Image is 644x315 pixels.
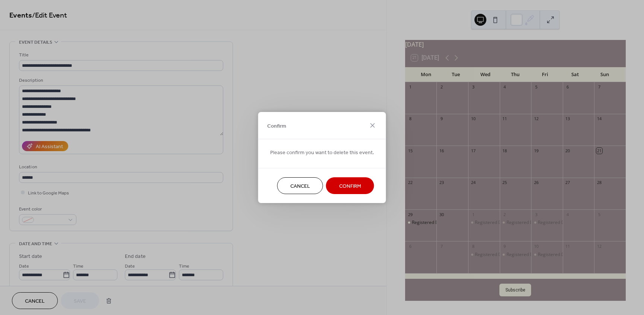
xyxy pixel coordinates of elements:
[339,183,361,190] span: Confirm
[277,177,323,194] button: Cancel
[270,149,374,157] span: Please confirm you want to delete this event.
[290,183,310,190] span: Cancel
[267,122,286,130] span: Confirm
[326,177,374,194] button: Confirm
